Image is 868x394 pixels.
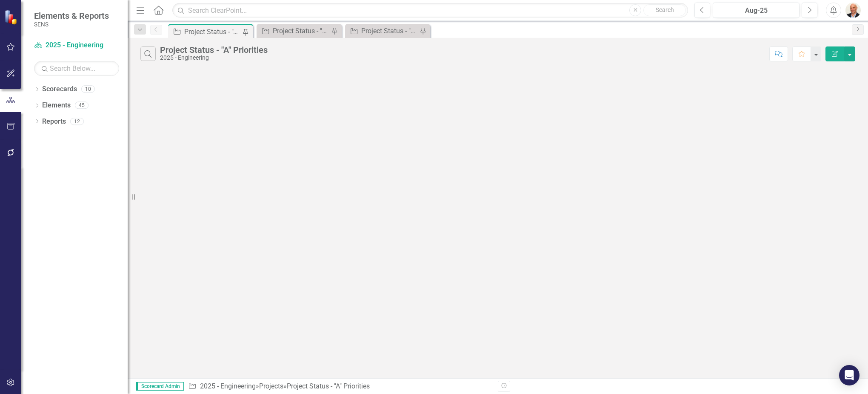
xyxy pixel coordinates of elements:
[259,382,283,390] a: Projects
[34,41,119,50] a: 2025 - Engineering
[656,6,674,13] span: Search
[42,101,71,110] a: Elements
[839,365,859,385] div: Open Intercom Messenger
[172,3,688,18] input: Search ClearPoint...
[70,118,84,125] div: 12
[160,55,268,61] div: 2025 - Engineering
[643,4,686,16] button: Search
[200,382,256,390] a: 2025 - Engineering
[42,117,66,127] a: Reports
[81,86,95,93] div: 10
[713,3,799,18] button: Aug-25
[287,382,370,390] div: Project Status - "A" Priorities
[361,26,417,36] div: Project Status - "C" Priorities
[845,3,861,18] img: Don Nohavec
[188,382,491,391] div: » »
[716,6,797,16] div: Aug-25
[273,26,329,36] div: Project Status - "B" Priorities
[75,102,89,109] div: 45
[4,9,20,25] img: ClearPoint Strategy
[34,11,109,21] span: Elements & Reports
[347,26,417,36] a: Project Status - "C" Priorities
[136,382,184,391] span: Scorecard Admin
[259,26,329,36] a: Project Status - "B" Priorities
[184,26,240,37] div: Project Status - "A" Priorities
[42,84,77,94] a: Scorecards
[160,45,268,55] div: Project Status - "A" Priorities
[34,21,109,28] small: SENS
[34,61,119,76] input: Search Below...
